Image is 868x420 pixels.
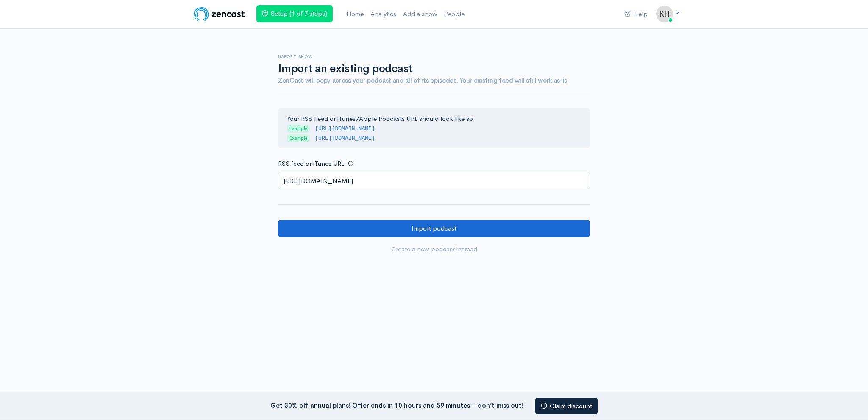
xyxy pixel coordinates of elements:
span: Example [287,134,310,142]
strong: Get 30% off annual plans! Offer ends in 10 hours and 59 minutes – don’t miss out! [270,401,523,409]
img: ZenCast Logo [192,6,246,22]
h6: Import show [278,54,590,59]
input: Import podcast [278,220,590,237]
input: http://your-podcast.com/rss [278,172,590,189]
span: Example [287,125,310,133]
a: Create a new podcast instead [278,241,590,258]
a: People [441,5,468,23]
div: Your RSS Feed or iTunes/Apple Podcasts URL should look like so: [278,108,590,148]
label: RSS feed or iTunes URL [278,159,344,169]
a: Help [621,5,651,23]
code: [URL][DOMAIN_NAME] [315,135,375,142]
a: Home [343,5,367,23]
h4: ZenCast will copy across your podcast and all of its episodes. Your existing feed will still work... [278,77,590,84]
code: [URL][DOMAIN_NAME] [315,125,375,132]
a: Add a show [400,5,441,23]
a: Analytics [367,5,400,23]
a: Claim discount [535,398,598,415]
img: ... [656,6,673,22]
h1: Import an existing podcast [278,63,590,75]
a: Setup (1 of 7 steps) [256,5,333,22]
